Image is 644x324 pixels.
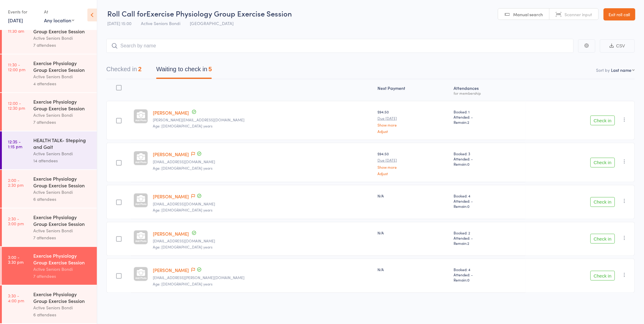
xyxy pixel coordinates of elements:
[596,67,610,73] label: Sort by
[2,16,97,54] a: 11:00 -11:30 amExercise Physiology Group Exercise SessionActive Seniors Bondi7 attendees
[153,239,373,243] small: clarepainter99@gmail.com
[375,82,451,98] div: Next Payment
[377,165,449,169] a: Show more
[377,109,449,133] div: $94.50
[208,66,212,72] div: 5
[33,112,92,119] div: Active Seniors Bondi
[141,20,180,26] span: Active Seniors Bondi
[8,139,22,149] time: 12:35 - 1:15 pm
[8,62,25,72] time: 11:30 - 12:00 pm
[591,234,615,244] button: Check in
[33,266,92,273] div: Active Seniors Bondi
[611,67,632,73] div: Last name
[2,54,97,92] a: 11:30 -12:00 pmExercise Physiology Group Exercise SessionActive Seniors Bondi4 attendees
[377,116,449,120] small: Due [DATE]
[33,73,92,80] div: Active Seniors Bondi
[467,120,469,125] span: 2
[8,17,23,24] a: [DATE]
[33,311,92,318] div: 6 attendees
[8,216,24,226] time: 2:30 - 3:00 pm
[8,178,24,187] time: 2:00 - 2:30 pm
[454,156,523,161] span: Attended: -
[107,8,146,18] span: Roll Call for
[454,151,523,156] span: Booked: 3
[467,277,469,282] span: 0
[2,170,97,208] a: 2:00 -2:30 pmExercise Physiology Group Exercise SessionActive Seniors Bondi6 attendees
[513,11,543,17] span: Manual search
[33,80,92,87] div: 4 attendees
[454,241,523,246] span: Remain:
[454,267,523,272] span: Booked: 4
[2,93,97,131] a: 12:00 -12:30 pmExercise Physiology Group Exercise SessionActive Seniors Bondi7 attendees
[377,171,449,175] a: Adjust
[33,273,92,280] div: 7 attendees
[107,20,131,26] span: [DATE] 15:00
[591,271,615,281] button: Check in
[8,24,24,33] time: 11:00 - 11:30 am
[8,7,38,17] div: Events for
[106,63,142,79] button: Checked in2
[377,193,449,198] div: N/A
[153,281,212,286] span: Age: [DEMOGRAPHIC_DATA] years
[467,161,469,167] span: 0
[377,129,449,133] a: Adjust
[454,272,523,277] span: Attended: -
[33,304,92,311] div: Active Seniors Bondi
[33,227,92,234] div: Active Seniors Bondi
[377,151,449,175] div: $94.50
[2,247,97,285] a: 3:00 -3:30 pmExercise Physiology Group Exercise SessionActive Seniors Bondi7 attendees
[604,8,635,20] a: Exit roll call
[454,193,523,198] span: Booked: 4
[377,267,449,272] div: N/A
[2,285,97,323] a: 3:30 -4:00 pmExercise Physiology Group Exercise SessionActive Seniors Bondi6 attendees
[8,293,24,303] time: 3:30 - 4:00 pm
[454,114,523,120] span: Attended: -
[467,204,469,209] span: 0
[33,234,92,241] div: 7 attendees
[454,91,523,95] div: for membership
[153,109,189,116] a: [PERSON_NAME]
[153,123,212,128] span: Age: [DEMOGRAPHIC_DATA] years
[454,109,523,114] span: Booked: 1
[44,17,74,24] div: Any location
[138,66,142,72] div: 2
[190,20,234,26] span: [GEOGRAPHIC_DATA]
[2,208,97,246] a: 2:30 -3:00 pmExercise Physiology Group Exercise SessionActive Seniors Bondi7 attendees
[451,82,526,98] div: Atten­dances
[153,118,373,122] small: elaine.blumgart@gmail.com
[8,101,25,110] time: 12:00 - 12:30 pm
[454,161,523,167] span: Remain:
[377,158,449,162] small: Due [DATE]
[591,116,615,125] button: Check in
[454,204,523,209] span: Remain:
[33,119,92,126] div: 7 attendees
[454,277,523,282] span: Remain:
[153,160,373,164] small: stanj@bigpond.net.au
[106,39,574,53] input: Search by name
[33,35,92,42] div: Active Seniors Bondi
[153,202,373,206] small: malmiller666@gmail.com
[33,98,92,112] div: Exercise Physiology Group Exercise Session
[377,123,449,127] a: Show more
[44,7,74,17] div: At
[467,241,469,246] span: 2
[33,189,92,196] div: Active Seniors Bondi
[153,267,189,273] a: [PERSON_NAME]
[153,244,212,249] span: Age: [DEMOGRAPHIC_DATA] years
[33,137,92,150] div: HEALTH TALK- Stepping and Gait
[591,158,615,168] button: Check in
[156,63,212,79] button: Waiting to check in5
[33,291,92,304] div: Exercise Physiology Group Exercise Session
[377,230,449,235] div: N/A
[600,39,635,53] button: CSV
[33,175,92,189] div: Exercise Physiology Group Exercise Session
[454,198,523,204] span: Attended: -
[146,8,292,18] span: Exercise Physiology Group Exercise Session
[591,197,615,207] button: Check in
[153,207,212,212] span: Age: [DEMOGRAPHIC_DATA] years
[33,196,92,203] div: 6 attendees
[33,214,92,227] div: Exercise Physiology Group Exercise Session
[565,11,592,17] span: Scanner input
[33,252,92,266] div: Exercise Physiology Group Exercise Session
[454,230,523,235] span: Booked: 2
